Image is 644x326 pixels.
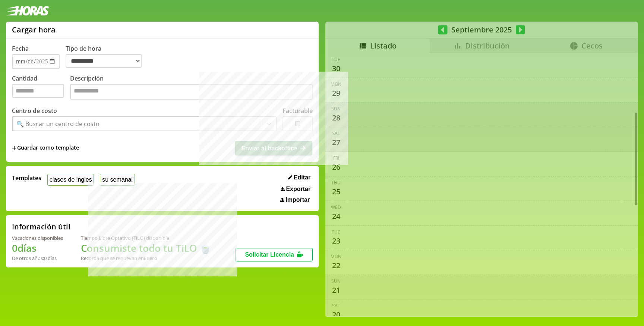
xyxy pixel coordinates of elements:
button: Solicitar Licencia [235,248,313,261]
span: Templates [12,174,41,182]
h1: Consumiste todo tu TiLO 🍵 [81,241,211,255]
div: Recordá que se renuevan en [81,255,211,261]
input: Cantidad [12,84,64,98]
button: Exportar [278,185,313,193]
button: Editar [286,174,313,181]
label: Centro de costo [12,107,57,115]
label: Facturable [282,107,313,115]
label: Tipo de hora [66,44,148,69]
span: + [12,144,16,152]
span: Editar [294,174,310,181]
div: De otros años: 0 días [12,255,63,261]
div: Tiempo Libre Optativo (TiLO) disponible [81,235,211,241]
span: Importar [285,197,310,203]
label: Cantidad [12,74,70,101]
label: Fecha [12,44,29,53]
div: 🔍 Buscar un centro de costo [16,120,100,128]
img: logotipo [6,6,49,16]
textarea: Descripción [70,84,313,100]
div: Vacaciones disponibles [12,235,63,241]
b: Enero [144,255,157,261]
h1: 0 días [12,241,63,255]
span: Exportar [286,186,310,192]
h2: Información útil [12,222,70,232]
span: +Guardar como template [12,144,79,152]
span: Solicitar Licencia [245,251,294,258]
button: clases de ingles [47,174,94,185]
label: Descripción [70,74,313,101]
select: Tipo de hora [66,54,142,68]
h1: Cargar hora [12,25,56,35]
button: su semanal [100,174,135,185]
